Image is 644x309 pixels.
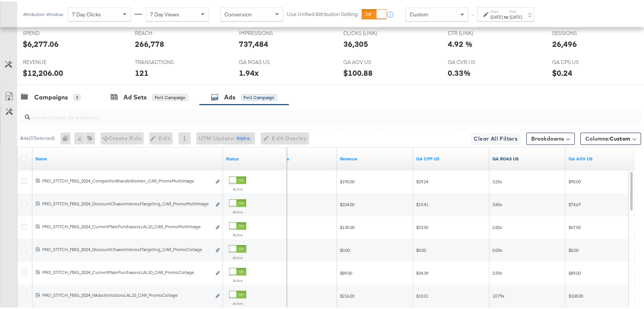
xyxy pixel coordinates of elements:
[526,131,575,143] button: Breakdowns
[42,176,211,183] div: PRO_STITCH_FBIG_2024_CompetitorBrandsWomen_CAR_PromoMultiImage
[72,10,101,16] span: 7 Day Clicks
[492,177,502,183] span: 3.25x
[340,269,352,274] span: $89.00
[23,66,63,77] div: $12,206.00
[610,134,630,141] span: Custom
[474,133,517,142] span: Clear All Filters
[552,66,572,77] div: $0.24
[239,37,268,48] div: 737,484
[42,199,211,205] div: PRO_STITCH_FBIG_2024_DiscountChaserInterestTargeting_CAR_PromoMultiImage
[42,268,211,274] div: PRO_STITCH_FBIG_2024_CurrentMalePurchasersLAL10_CAR_PromoCollage
[239,66,259,77] div: 1.94x
[224,91,235,100] div: Ads
[492,223,502,229] span: 2.82x
[569,246,578,251] span: $0.00
[416,291,428,297] span: $10.01
[552,57,609,64] span: GA CPS US
[61,131,74,143] div: 0
[135,57,192,64] span: TRANSACTIONS
[135,37,164,48] div: 266,778
[569,200,581,206] span: $74.67
[343,66,373,77] div: $100.88
[340,223,354,229] span: $135.00
[492,154,562,160] a: GA Revenue/Spend
[229,277,246,282] label: Active
[448,28,505,35] span: CTR (LINK)
[569,154,639,160] a: GA Revenue/GA Transactions
[416,154,486,160] a: Spend/GA Transactions
[42,222,211,228] div: PRO_STITCH_FBIG_2024_CurrentMalePurchasersLAL10_CAR_PromoMultiImage
[416,269,428,274] span: $34.39
[569,177,581,183] span: $95.00
[287,9,359,16] label: Use Unified Attribution Setting:
[569,269,581,274] span: $89.00
[585,133,630,141] span: Columns:
[343,57,400,64] span: GA AOV US
[469,13,476,16] span: ↑
[343,28,400,35] span: CLICKS (LINK)
[340,177,354,183] span: $190.00
[23,28,80,35] span: SPEND
[340,291,354,297] span: $216.00
[416,200,428,206] span: $19.41
[448,57,505,64] span: GA CVR US
[20,133,55,140] div: Ads ( 0 Selected)
[503,13,509,18] strong: to
[492,291,505,297] span: 10.79x
[23,57,80,64] span: REVENUE
[135,28,192,35] span: REACH
[224,10,252,16] span: Conversion
[569,223,581,229] span: $67.50
[264,154,334,160] a: Transactions - The total number of transactions
[23,37,59,48] div: $6,277.06
[42,245,211,251] div: PRO_STITCH_FBIG_2024_DiscountChaserInterestTargeting_CAR_PromoCollage
[492,200,502,206] span: 3.85x
[229,254,246,259] label: Active
[34,91,68,100] div: Campaigns
[492,269,502,274] span: 2.59x
[229,185,246,190] label: Active
[492,246,502,251] span: 0.00x
[229,208,246,213] label: Active
[229,299,246,304] label: Active
[35,154,220,160] a: Ad Name.
[343,37,368,48] div: 36,305
[509,13,522,19] div: [DATE]
[229,231,246,236] label: Active
[416,223,428,229] span: $23.92
[448,66,471,77] div: 0.33%
[135,66,149,77] div: 121
[490,8,503,13] label: Start:
[239,28,296,35] span: IMPRESSIONS
[509,8,522,13] label: End:
[340,246,350,251] span: $0.00
[152,93,188,99] div: for 1 Campaign
[416,177,428,183] span: $29.24
[416,246,426,251] span: $0.00
[340,200,354,206] span: $224.00
[471,131,521,143] button: Clear All Filters
[552,37,577,48] div: 26,496
[490,13,503,19] div: [DATE]
[569,291,583,297] span: $108.00
[74,93,80,99] div: 3
[410,10,428,16] span: Custom
[241,93,277,99] div: for 1 Campaign
[340,154,410,160] a: Transaction Revenue - The total sale revenue (excluding shipping and tax) of the transaction
[552,28,609,35] span: SESSIONS
[448,37,473,48] div: 4.92 %
[42,291,211,297] div: PRO_STITCH_FBIG_2024_WebsiteVisitorsLAL10_CAR_PromoCollage
[226,154,284,160] a: Shows the current state of your Ad.
[239,57,296,64] span: GA ROAS US
[150,10,179,16] span: 7 Day Views
[123,91,147,100] div: Ad Sets
[30,105,585,120] input: Search Ad Name, ID or Objective
[580,131,641,143] button: Columns:Custom
[23,10,64,16] div: Attribution Window:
